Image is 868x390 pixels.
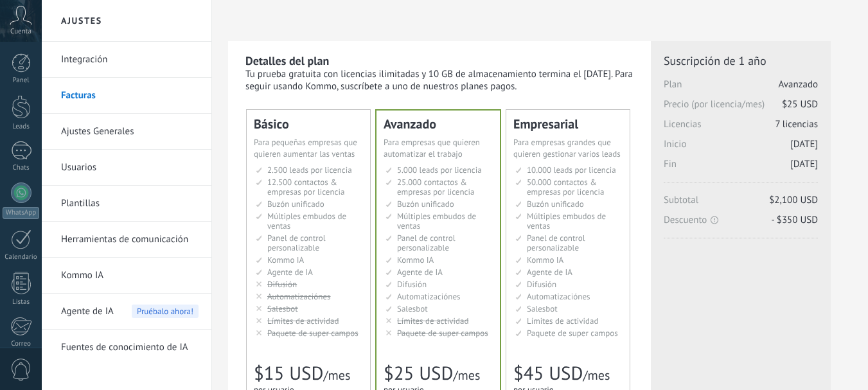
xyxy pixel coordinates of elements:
span: Agente de IA [397,267,443,278]
li: Herramientas de comunicación [42,222,211,258]
span: Difusión [397,279,427,290]
span: Kommo IA [527,254,563,265]
div: WhatsApp [3,207,39,219]
span: /mes [583,367,610,384]
span: Avanzado [779,78,818,91]
b: Detalles del plan [245,53,329,68]
span: Difusión [527,279,556,290]
span: $45 USD [513,361,583,386]
span: Precio (por licencia/mes) [664,98,818,118]
span: 10.000 leads por licencia [527,164,616,175]
div: Calendario [3,253,40,261]
span: Subtotal [664,194,818,214]
a: Herramientas de comunicación [61,222,199,258]
div: Leads [3,123,40,131]
li: Kommo IA [42,258,211,294]
span: Automatizaciónes [527,291,590,302]
span: Límites de actividad [397,315,469,326]
span: Panel de control personalizable [397,233,456,253]
li: Agente de IA [42,294,211,330]
span: $15 USD [254,361,323,386]
div: Básico [254,118,363,130]
span: Agente de IA [267,267,313,278]
span: /mes [453,367,480,384]
span: 2.500 leads por licencia [267,164,352,175]
span: Fin [664,158,818,178]
div: Listas [3,298,40,306]
span: $2,100 USD [769,194,818,206]
span: Para pequeñas empresas que quieren aumentar las ventas [254,137,357,159]
a: Fuentes de conocimiento de IA [61,330,199,366]
div: Chats [3,164,40,172]
li: Fuentes de conocimiento de IA [42,330,211,365]
span: 25.000 contactos & empresas por licencia [397,177,474,197]
span: Límites de actividad [527,315,599,326]
span: [DATE] [790,138,818,150]
span: Difusión [267,279,297,290]
span: Múltiples embudos de ventas [267,211,346,231]
span: Panel de control personalizable [527,233,585,253]
li: Ajustes Generales [42,114,211,150]
li: Plantillas [42,186,211,222]
span: Múltiples embudos de ventas [397,211,476,231]
span: Para empresas que quieren automatizar el trabajo [384,137,480,159]
span: $25 USD [782,98,818,111]
a: Ajustes Generales [61,114,199,150]
span: Licencias [664,118,818,138]
span: Agente de IA [61,294,114,330]
span: - $350 USD [772,214,818,226]
span: 5.000 leads por licencia [397,164,482,175]
span: Salesbot [527,303,558,314]
span: Cuenta [10,28,31,36]
span: Buzón unificado [527,199,584,209]
li: Facturas [42,78,211,114]
div: Avanzado [384,118,493,130]
span: Buzón unificado [397,199,454,209]
span: Suscripción de 1 año [664,53,818,68]
span: $25 USD [384,361,453,386]
span: Paquete de super campos [267,328,359,339]
span: 50.000 contactos & empresas por licencia [527,177,604,197]
li: Usuarios [42,150,211,186]
span: Descuento [664,214,818,226]
li: Integración [42,42,211,78]
a: Agente de IA Pruébalo ahora! [61,294,199,330]
span: 12.500 contactos & empresas por licencia [267,177,344,197]
span: Panel de control personalizable [267,233,326,253]
span: Automatizaciónes [397,291,461,302]
a: Usuarios [61,150,199,186]
div: Correo [3,340,40,348]
a: Integración [61,42,199,78]
span: Automatizaciónes [267,291,331,302]
span: Pruébalo ahora! [132,305,199,318]
a: Plantillas [61,186,199,222]
span: Límites de actividad [267,315,339,326]
span: Paquete de super campos [397,328,488,339]
span: Buzón unificado [267,199,324,209]
span: Kommo IA [267,254,304,265]
span: Kommo IA [397,254,434,265]
a: Facturas [61,78,199,114]
a: Kommo IA [61,258,199,294]
span: Agente de IA [527,267,572,278]
div: Empresarial [513,118,623,130]
div: Panel [3,76,40,85]
span: /mes [323,367,350,384]
span: Múltiples embudos de ventas [527,211,606,231]
div: Tu prueba gratuita con licencias ilimitadas y 10 GB de almacenamiento termina el [DATE]. Para seg... [245,68,635,93]
span: Salesbot [267,303,298,314]
span: Salesbot [397,303,428,314]
span: Inicio [664,138,818,158]
span: Para empresas grandes que quieren gestionar varios leads [513,137,621,159]
span: 7 licencias [775,118,818,130]
span: Paquete de super campos [527,328,618,339]
span: [DATE] [790,158,818,170]
span: Plan [664,78,818,98]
